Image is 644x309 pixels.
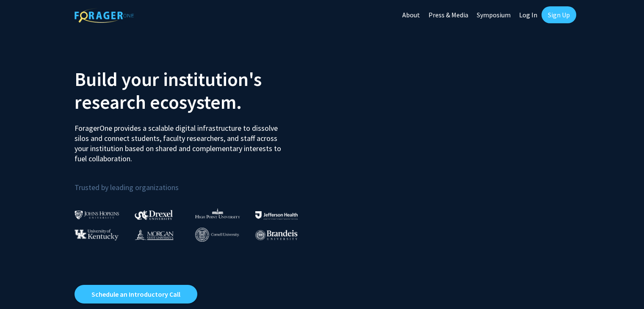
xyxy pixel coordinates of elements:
img: University of Kentucky [75,229,119,240]
img: Cornell University [195,228,239,242]
img: High Point University [195,208,240,218]
img: Drexel University [135,210,173,220]
img: Morgan State University [135,229,174,240]
a: Opens in a new tab [75,285,197,303]
p: Trusted by leading organizations [75,171,316,194]
img: Johns Hopkins University [75,210,119,219]
a: Sign Up [542,6,576,23]
img: Brandeis University [255,230,298,240]
h2: Build your institution's research ecosystem. [75,68,316,113]
p: ForagerOne provides a scalable digital infrastructure to dissolve silos and connect students, fac... [75,117,287,164]
img: Thomas Jefferson University [255,211,298,219]
img: ForagerOne Logo [75,8,134,23]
